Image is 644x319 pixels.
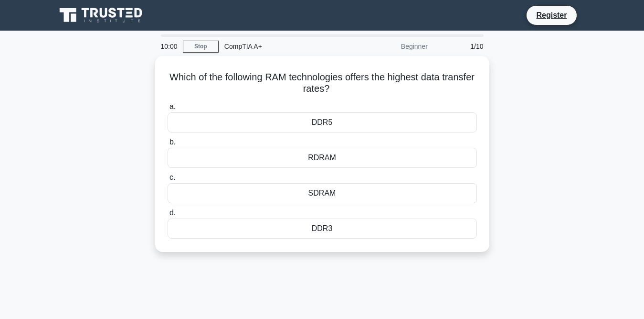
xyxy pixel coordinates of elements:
span: b. [169,138,176,146]
div: Beginner [350,37,433,56]
h5: Which of the following RAM technologies offers the highest data transfer rates? [167,71,478,95]
div: 10:00 [155,37,183,56]
span: a. [169,102,176,110]
a: Stop [183,41,219,53]
div: DDR5 [168,112,477,132]
div: SDRAM [168,183,477,203]
div: 1/10 [433,37,489,56]
a: Register [530,9,572,21]
span: c. [169,173,175,181]
div: RDRAM [168,148,477,168]
div: DDR3 [168,219,477,239]
div: CompTIA A+ [219,37,350,56]
span: d. [169,209,176,217]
